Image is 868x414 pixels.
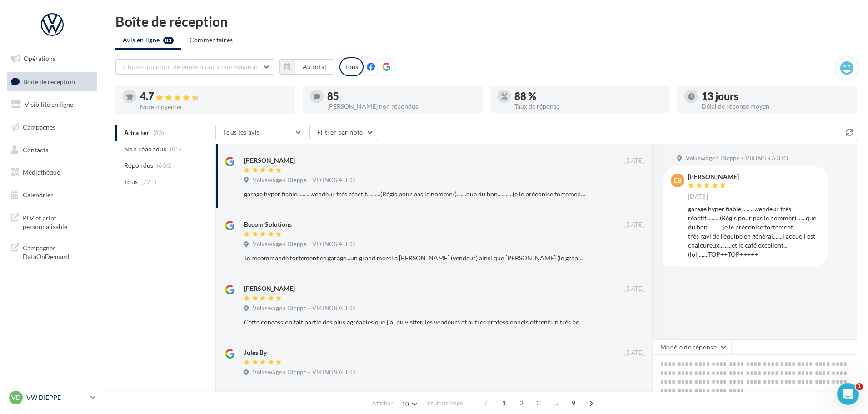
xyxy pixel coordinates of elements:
button: Au total [295,59,334,75]
a: Boîte de réception [5,72,99,91]
div: 88 % [514,91,663,101]
span: 1 [856,383,863,390]
span: Calendrier [23,191,53,199]
span: Volkswagen Dieppe - VIKINGS AUTO [686,155,788,163]
div: [PERSON_NAME] [688,174,739,180]
div: Taux de réponse [514,103,663,110]
a: Opérations [5,49,99,68]
span: Visibilité en ligne [25,100,73,108]
span: 2 [514,396,529,410]
span: Tous les avis [223,128,260,136]
a: Calendrier [5,185,99,205]
div: garage hyper fiable...........vendeur très réactif..........(Régis pour pas le nommer).......que ... [688,205,821,259]
a: Médiathèque [5,163,99,182]
a: Campagnes DataOnDemand [5,238,99,265]
a: Contacts [5,140,99,160]
span: Médiathèque [23,168,60,176]
button: Modèle de réponse [653,339,732,355]
div: Boîte de réception [115,15,857,28]
div: 85 [327,91,475,101]
iframe: Intercom live chat [837,383,859,405]
div: Délai de réponse moyen [702,103,850,110]
span: Afficher [372,399,393,408]
span: PLV et print personnalisable [23,212,94,231]
span: Volkswagen Dieppe - VIKINGS AUTO [253,304,355,313]
a: Visibilité en ligne [5,95,99,114]
span: Choisir un point de vente ou un code magasin [123,63,258,70]
a: PLV et print personnalisable [5,208,99,235]
button: Filtrer par note [309,125,378,140]
div: [PERSON_NAME] non répondus [327,103,475,110]
div: [PERSON_NAME] [244,284,295,293]
span: Boîte de réception [23,77,75,85]
span: [DATE] [624,349,644,357]
button: Au total [279,59,334,75]
span: VD [11,393,20,402]
span: (721) [141,178,157,185]
button: Tous les avis [215,125,306,140]
span: Contacts [23,145,48,153]
span: Campagnes DataOnDemand [23,242,94,261]
span: Volkswagen Dieppe - VIKINGS AUTO [253,240,355,249]
div: Jules By [244,348,267,357]
span: EB [674,176,682,185]
div: Cette concession fait partie des plus agréables que j'ai pu visiter, les vendeurs et autres profe... [244,318,585,327]
span: 9 [566,396,581,410]
span: (85) [170,145,181,153]
span: Répondus [124,161,154,170]
span: Opérations [24,55,55,62]
div: Tous [339,57,364,76]
span: (636) [157,162,172,169]
div: Becom Solutions [244,220,292,229]
div: Note moyenne [140,104,288,110]
span: 3 [531,396,545,410]
a: Campagnes [5,118,99,137]
span: [DATE] [624,221,644,229]
span: Volkswagen Dieppe - VIKINGS AUTO [253,369,355,377]
span: Non répondus [124,145,166,154]
span: ... [549,396,563,410]
button: 10 [398,398,421,410]
span: 10 [402,400,409,408]
span: Campagnes [23,123,55,131]
div: garage hyper fiable...........vendeur très réactif..........(Régis pour pas le nommer).......que ... [244,190,585,199]
div: Je recommande fortement ce garage...un grand merci a [PERSON_NAME] (vendeur) ainsi que [PERSON_NA... [244,254,585,263]
button: Choisir un point de vente ou un code magasin [115,59,274,75]
span: Commentaires [190,36,233,44]
span: résultats/page [425,399,463,408]
span: [DATE] [624,157,644,165]
span: [DATE] [688,193,708,201]
p: VW DIEPPE [26,393,87,402]
span: Volkswagen Dieppe - VIKINGS AUTO [253,176,355,185]
a: VD VW DIEPPE [7,389,97,406]
span: 1 [497,396,511,410]
div: 4.7 [140,91,288,102]
div: [PERSON_NAME] [244,156,295,165]
span: [DATE] [624,285,644,293]
span: Tous [124,177,138,186]
div: 13 jours [702,91,850,101]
